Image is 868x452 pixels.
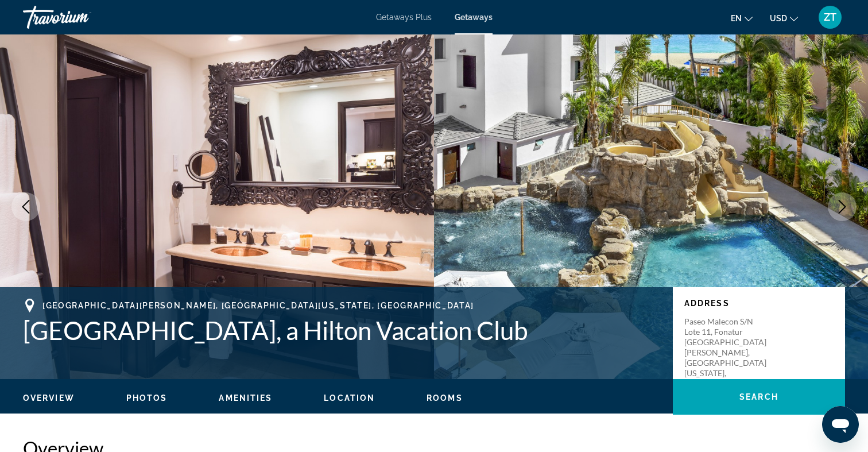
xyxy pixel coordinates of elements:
[23,393,75,403] button: Overview
[324,393,375,403] span: Location
[427,393,463,403] button: Rooms
[23,393,75,403] span: Overview
[770,10,798,26] button: Change currency
[739,392,778,401] span: Search
[828,192,857,221] button: Next image
[126,393,168,403] button: Photos
[219,393,272,403] button: Amenities
[23,315,661,345] h1: [GEOGRAPHIC_DATA], a Hilton Vacation Club
[11,192,40,221] button: Previous image
[324,393,375,403] button: Location
[455,13,493,22] a: Getaways
[822,406,859,443] iframe: Button to launch messaging window
[684,316,776,389] p: Paseo Malecon S/N Lote 11, Fonatur [GEOGRAPHIC_DATA][PERSON_NAME], [GEOGRAPHIC_DATA][US_STATE], [...
[824,11,836,23] span: ZT
[673,379,845,415] button: Search
[684,299,834,308] p: Address
[427,393,463,403] span: Rooms
[23,2,138,32] a: Travorium
[376,13,432,22] a: Getaways Plus
[42,301,474,310] span: [GEOGRAPHIC_DATA][PERSON_NAME], [GEOGRAPHIC_DATA][US_STATE], [GEOGRAPHIC_DATA]
[219,393,272,403] span: Amenities
[815,5,845,29] button: User Menu
[731,14,742,23] span: en
[126,393,168,403] span: Photos
[770,14,787,23] span: USD
[731,10,753,26] button: Change language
